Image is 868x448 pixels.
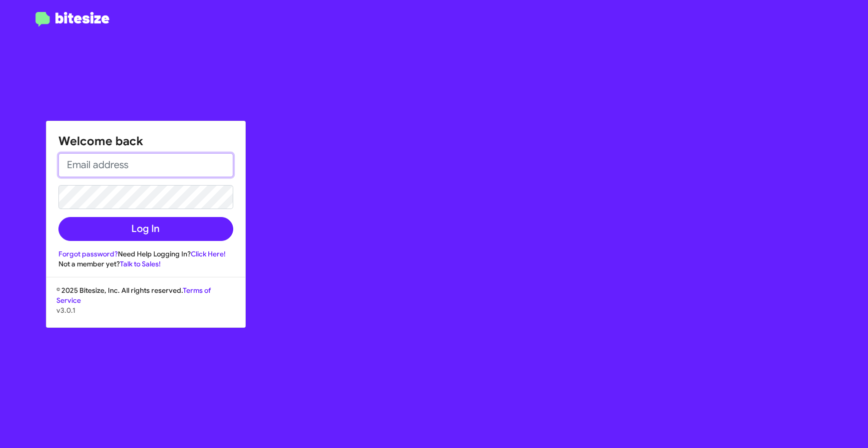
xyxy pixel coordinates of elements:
a: Terms of Service [56,286,211,305]
a: Forgot password? [58,249,118,258]
a: Click Here! [191,249,226,258]
button: Log In [58,217,233,241]
p: v3.0.1 [56,305,235,315]
div: Need Help Logging In? [58,249,233,259]
div: Not a member yet? [58,259,233,269]
a: Talk to Sales! [120,259,161,268]
h1: Welcome back [58,133,233,149]
input: Email address [58,153,233,177]
div: © 2025 Bitesize, Inc. All rights reserved. [46,285,245,327]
